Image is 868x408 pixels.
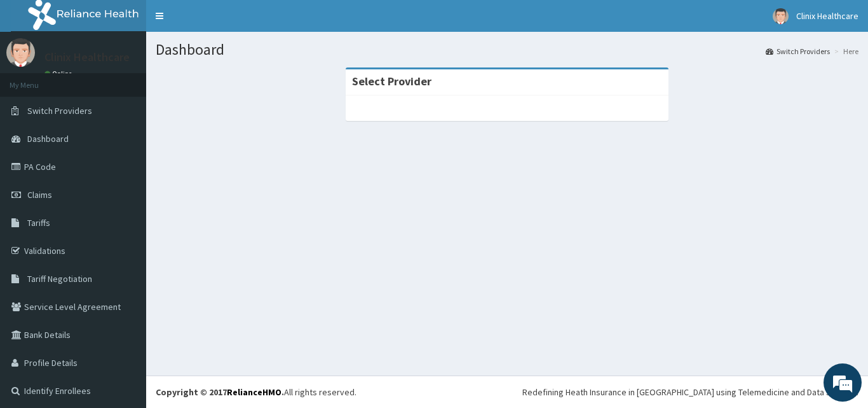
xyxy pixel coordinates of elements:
a: RelianceHMO [227,386,281,398]
span: Claims [27,189,52,200]
strong: Select Provider [352,74,431,88]
span: Clinix Healthcare [796,10,858,22]
p: Clinix Healthcare [44,52,130,63]
a: Online [44,69,75,78]
a: Switch Providers [766,46,830,57]
footer: All rights reserved. [146,376,868,408]
span: Switch Providers [27,105,92,116]
div: Redefining Heath Insurance in [GEOGRAPHIC_DATA] using Telemedicine and Data Science! [522,386,858,398]
img: User Image [6,38,35,67]
span: Tariffs [27,217,50,229]
img: User Image [773,8,789,24]
span: Tariff Negotiation [27,273,92,285]
span: Dashboard [27,133,69,144]
strong: Copyright © 2017 . [156,386,284,398]
h1: Dashboard [156,41,858,58]
li: Here [831,46,858,57]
